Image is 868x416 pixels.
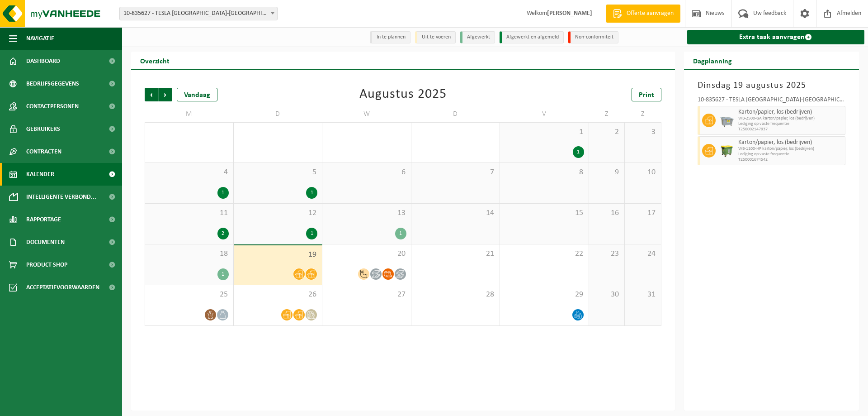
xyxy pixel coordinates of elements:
[416,249,495,259] span: 21
[145,106,234,122] td: M
[684,52,741,69] h2: Dagplanning
[629,290,656,300] span: 31
[217,187,229,199] div: 1
[415,31,456,43] li: Uit te voeren
[150,290,229,300] span: 25
[370,31,410,43] li: In te plannen
[119,7,278,20] span: 10-835627 - TESLA BELGIUM-ANTWERPEN - AARTSELAAR
[568,31,618,43] li: Non-conformiteit
[327,290,406,300] span: 27
[327,167,406,177] span: 6
[120,7,277,20] span: 10-835627 - TESLA BELGIUM-ANTWERPEN - AARTSELAAR
[624,9,676,18] span: Offerte aanvragen
[26,253,67,276] span: Product Shop
[738,157,843,163] span: T250001674542
[150,167,229,177] span: 4
[150,208,229,218] span: 11
[306,187,317,199] div: 1
[500,31,564,43] li: Afgewerkt en afgemeld
[217,228,229,239] div: 2
[26,163,54,186] span: Kalender
[629,127,656,137] span: 3
[720,114,734,127] img: WB-2500-GAL-GY-01
[573,146,584,158] div: 1
[594,208,620,218] span: 16
[738,109,843,116] span: Karton/papier, los (bedrijven)
[26,50,60,72] span: Dashboard
[547,10,592,17] strong: [PERSON_NAME]
[26,95,79,118] span: Contactpersonen
[327,208,406,218] span: 13
[145,88,158,101] span: Vorige
[738,116,843,121] span: WB-2500-GA karton/papier, los (bedrijven)
[738,121,843,127] span: Lediging op vaste frequentie
[131,52,179,69] h2: Overzicht
[594,167,620,177] span: 9
[594,127,620,137] span: 2
[26,118,60,140] span: Gebruikers
[322,106,411,122] td: W
[416,208,495,218] span: 14
[500,106,589,122] td: V
[238,250,318,260] span: 19
[238,167,318,177] span: 5
[217,268,229,280] div: 1
[698,97,846,106] div: 10-835627 - TESLA [GEOGRAPHIC_DATA]-[GEOGRAPHIC_DATA] - [GEOGRAPHIC_DATA]
[505,249,584,259] span: 22
[738,139,843,146] span: Karton/papier, los (bedrijven)
[589,106,625,122] td: Z
[632,88,661,101] a: Print
[177,88,217,101] div: Vandaag
[738,127,843,132] span: T250002147937
[738,146,843,152] span: WB-1100-HP karton/papier, los (bedrijven)
[698,79,846,92] h3: Dinsdag 19 augustus 2025
[234,106,323,122] td: D
[629,167,656,177] span: 10
[395,228,406,239] div: 1
[26,27,54,50] span: Navigatie
[306,228,317,239] div: 1
[720,144,734,158] img: WB-1100-HPE-GN-50
[327,249,406,259] span: 20
[411,106,500,122] td: D
[460,31,495,43] li: Afgewerkt
[26,231,65,253] span: Documenten
[416,167,495,177] span: 7
[639,91,654,99] span: Print
[359,88,447,101] div: Augustus 2025
[26,72,79,95] span: Bedrijfsgegevens
[505,167,584,177] span: 8
[594,249,620,259] span: 23
[238,208,318,218] span: 12
[238,290,318,300] span: 26
[159,88,172,101] span: Volgende
[416,290,495,300] span: 28
[505,127,584,137] span: 1
[594,290,620,300] span: 30
[505,208,584,218] span: 15
[606,5,680,23] a: Offerte aanvragen
[26,276,99,299] span: Acceptatievoorwaarden
[505,290,584,300] span: 29
[629,208,656,218] span: 17
[150,249,229,259] span: 18
[26,186,96,208] span: Intelligente verbond...
[625,106,661,122] td: Z
[629,249,656,259] span: 24
[26,208,61,231] span: Rapportage
[687,30,865,44] a: Extra taak aanvragen
[738,152,843,157] span: Lediging op vaste frequentie
[26,140,61,163] span: Contracten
